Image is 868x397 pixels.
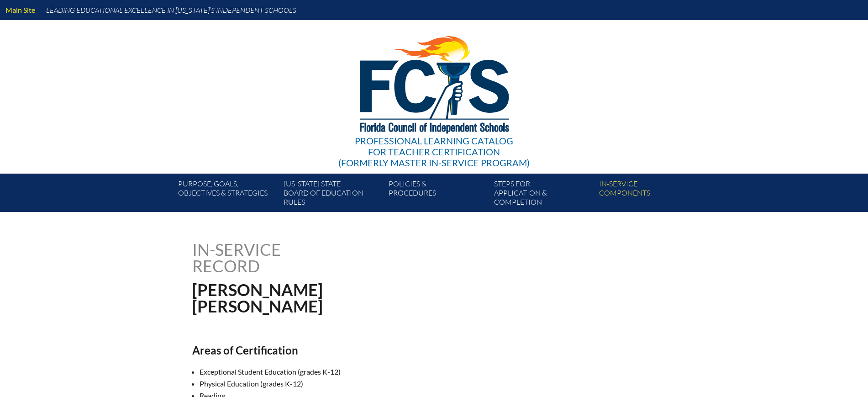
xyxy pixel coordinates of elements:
h2: Areas of Certification [192,344,514,357]
a: Purpose, goals,objectives & strategies [174,177,279,212]
a: Steps forapplication & completion [490,177,595,212]
h1: In-service record [192,241,376,274]
h1: [PERSON_NAME] [PERSON_NAME] [192,281,492,314]
img: FCISlogo221.eps [340,20,528,145]
a: Professional Learning Catalog for Teacher Certification(formerly Master In-service Program) [335,18,533,170]
a: Main Site [2,4,39,16]
li: Exceptional Student Education (grades K-12) [200,366,521,378]
li: Physical Education (grades K-12) [200,378,521,390]
a: In-servicecomponents [595,177,700,212]
span: for Teacher Certification [368,146,500,157]
div: Professional Learning Catalog (formerly Master In-service Program) [338,135,530,168]
a: [US_STATE] StateBoard of Education rules [280,177,385,212]
a: Policies &Procedures [385,177,490,212]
